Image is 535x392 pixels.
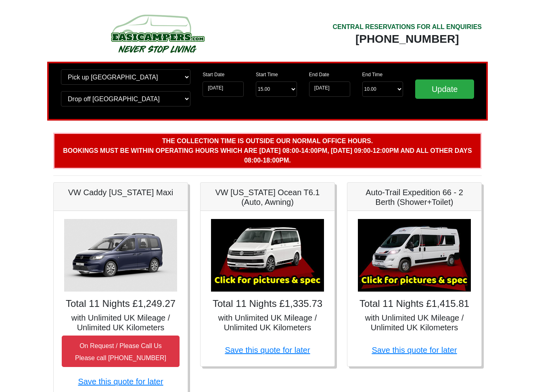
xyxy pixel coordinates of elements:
a: Save this quote for later [372,346,457,354]
input: Return Date [309,81,350,97]
b: The collection time is outside our normal office hours. Bookings must be within operating hours w... [63,138,472,164]
div: [PHONE_NUMBER] [332,32,482,46]
label: Start Time [256,71,278,78]
input: Update [415,79,474,99]
input: Start Date [203,81,244,97]
div: CENTRAL RESERVATIONS FOR ALL ENQUIRIES [332,22,482,32]
h5: with Unlimited UK Mileage / Unlimited UK Kilometers [355,313,473,332]
h4: Total 11 Nights £1,415.81 [355,298,473,310]
a: Save this quote for later [78,377,163,386]
small: On Request / Please Call Us Please call [PHONE_NUMBER] [75,342,166,361]
label: Start Date [203,71,224,78]
img: Auto-Trail Expedition 66 - 2 Berth (Shower+Toilet) [358,219,471,292]
img: VW Caddy California Maxi [64,219,177,292]
a: Save this quote for later [225,346,310,354]
img: campers-checkout-logo.png [81,11,234,56]
img: VW California Ocean T6.1 (Auto, Awning) [211,219,324,292]
h4: Total 11 Nights £1,249.27 [62,298,180,310]
h5: Auto-Trail Expedition 66 - 2 Berth (Shower+Toilet) [355,188,473,207]
h4: Total 11 Nights £1,335.73 [209,298,326,310]
h5: VW [US_STATE] Ocean T6.1 (Auto, Awning) [209,188,326,207]
h5: VW Caddy [US_STATE] Maxi [62,188,180,197]
h5: with Unlimited UK Mileage / Unlimited UK Kilometers [62,313,180,332]
button: On Request / Please Call UsPlease call [PHONE_NUMBER] [62,336,180,367]
label: End Date [309,71,329,78]
label: End Time [362,71,383,78]
h5: with Unlimited UK Mileage / Unlimited UK Kilometers [209,313,326,332]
